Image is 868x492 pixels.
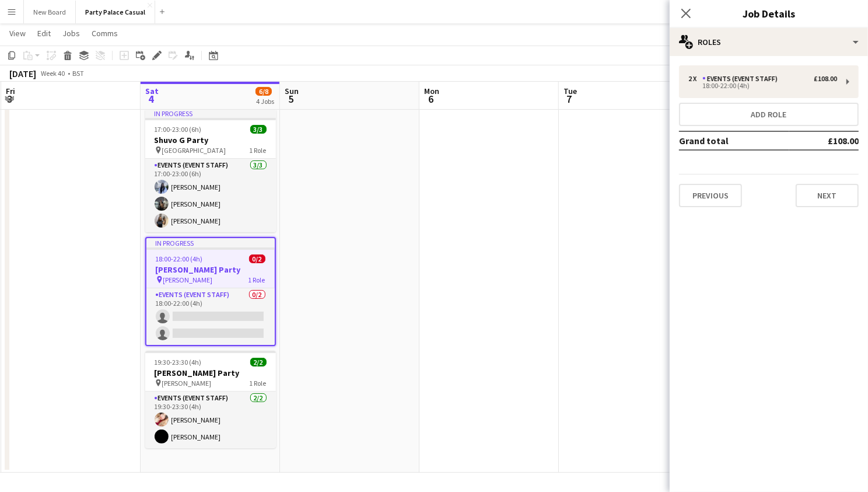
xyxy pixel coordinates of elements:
[424,86,439,96] span: Mon
[688,75,702,83] div: 2 x
[422,92,439,106] span: 6
[249,275,265,284] span: 1 Role
[143,92,159,106] span: 4
[38,69,68,78] span: Week 40
[679,131,789,150] td: Grand total
[145,351,276,448] app-job-card: 19:30-23:30 (4h)2/2[PERSON_NAME] Party [PERSON_NAME]1 RoleEvents (Event Staff)2/219:30-23:30 (4h)...
[163,275,213,284] span: [PERSON_NAME]
[688,83,837,89] div: 18:00-22:00 (4h)
[250,146,267,155] span: 1 Role
[250,379,267,388] span: 1 Role
[146,264,275,275] h3: [PERSON_NAME] Party
[256,87,272,96] span: 6/8
[814,75,837,83] div: £108.00
[670,28,868,56] div: Roles
[72,69,84,78] div: BST
[679,184,742,207] button: Previous
[9,68,36,79] div: [DATE]
[283,92,299,106] span: 5
[4,92,15,106] span: 3
[155,125,202,134] span: 17:00-23:00 (6h)
[145,237,276,346] app-job-card: In progress18:00-22:00 (4h)0/2[PERSON_NAME] Party [PERSON_NAME]1 RoleEvents (Event Staff)0/218:00...
[146,238,275,247] div: In progress
[796,184,859,207] button: Next
[145,135,276,145] h3: Shuvo G Party
[249,254,265,263] span: 0/2
[58,26,85,41] a: Jobs
[250,358,267,367] span: 2/2
[92,28,118,39] span: Comms
[155,358,202,367] span: 19:30-23:30 (4h)
[62,28,80,39] span: Jobs
[156,254,203,263] span: 18:00-22:00 (4h)
[285,86,299,96] span: Sun
[563,86,577,96] span: Tue
[702,75,782,83] div: Events (Event Staff)
[145,109,276,232] app-job-card: In progress17:00-23:00 (6h)3/3Shuvo G Party [GEOGRAPHIC_DATA]1 RoleEvents (Event Staff)3/317:00-2...
[24,1,76,23] button: New Board
[250,125,267,134] span: 3/3
[145,109,276,118] div: In progress
[162,379,212,388] span: [PERSON_NAME]
[87,26,123,41] a: Comms
[146,288,275,345] app-card-role: Events (Event Staff)0/218:00-22:00 (4h)
[162,146,226,155] span: [GEOGRAPHIC_DATA]
[670,6,868,21] h3: Job Details
[562,92,577,106] span: 7
[145,368,276,378] h3: [PERSON_NAME] Party
[9,28,26,39] span: View
[76,1,155,23] button: Party Palace Casual
[789,131,859,150] td: £108.00
[145,159,276,232] app-card-role: Events (Event Staff)3/317:00-23:00 (6h)[PERSON_NAME][PERSON_NAME][PERSON_NAME]
[145,86,159,96] span: Sat
[679,103,859,126] button: Add role
[5,26,30,41] a: View
[256,97,274,106] div: 4 Jobs
[6,86,15,96] span: Fri
[145,392,276,448] app-card-role: Events (Event Staff)2/219:30-23:30 (4h)[PERSON_NAME][PERSON_NAME]
[33,26,55,41] a: Edit
[37,28,51,39] span: Edit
